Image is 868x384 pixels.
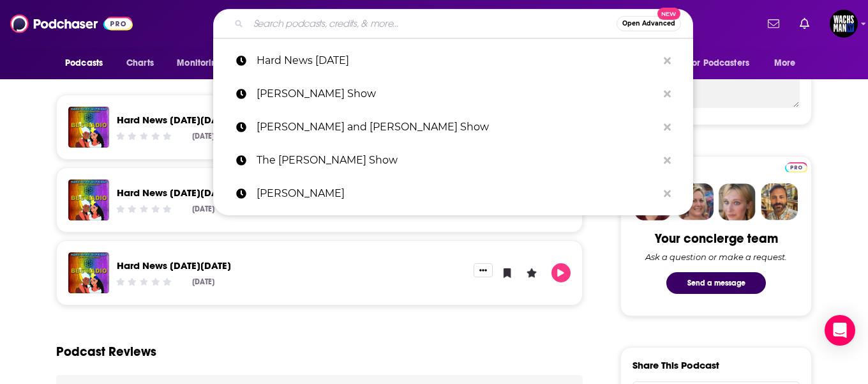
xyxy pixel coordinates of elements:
a: Hard News on Friday, September 5, 2025 [117,114,231,126]
img: Podchaser Pro [785,162,807,173]
div: [DATE] [192,204,214,213]
span: Open Advanced [622,20,675,27]
button: Show profile menu [830,10,858,38]
img: Barbara Profile [677,183,714,220]
span: New [657,8,680,20]
span: For Podcasters [688,54,749,72]
h3: Share This Podcast [632,359,719,371]
div: Community Rating: 0 out of 5 [115,204,173,213]
button: open menu [168,51,239,75]
img: Hard News on Friday, August 29, 2025 [68,180,109,220]
img: Podchaser - Follow, Share and Rate Podcasts [10,12,133,36]
div: Ask a question or make a request. [645,252,787,262]
button: Leave a Rating [522,263,541,282]
a: [PERSON_NAME] and [PERSON_NAME] Show [213,111,693,144]
a: [PERSON_NAME] Show [213,77,693,111]
a: Hard News [DATE] [213,44,693,77]
p: Cathy Durant Show [257,77,657,111]
a: Show notifications dropdown [795,13,814,35]
button: Open AdvancedNew [617,16,681,31]
button: Play [551,263,571,282]
div: Your concierge team [655,231,778,247]
button: Show More Button [474,263,493,277]
img: Jules Profile [719,183,756,220]
div: Community Rating: 0 out of 5 [115,277,173,286]
img: Jon Profile [761,183,798,220]
a: The [PERSON_NAME] Show [213,144,693,177]
button: Send a message [666,272,766,294]
img: User Profile [830,10,858,38]
input: Search podcasts, credits, & more... [248,13,617,34]
img: Hard News on Friday, September 5, 2025 [68,107,109,148]
div: [DATE] [192,132,214,141]
a: [PERSON_NAME] [213,177,693,210]
div: Community Rating: 0 out of 5 [115,131,173,141]
h3: Podcast Reviews [56,344,156,360]
span: Podcasts [65,54,103,72]
a: Hard News on Friday, August 29, 2025 [117,187,231,199]
p: Tony Alamo [257,177,657,210]
a: Hard News on Friday, August 22, 2025 [117,259,231,272]
div: [DATE] [192,277,214,286]
a: Pro website [785,160,807,173]
span: Charts [126,54,154,72]
a: Charts [118,51,161,75]
p: The Steve Gruber Show [257,144,657,177]
a: Show notifications dropdown [763,13,784,35]
button: open menu [765,51,812,75]
div: Search podcasts, credits, & more... [213,9,693,38]
button: open menu [680,51,768,75]
img: Hard News on Friday, August 22, 2025 [68,252,109,293]
button: Bookmark Episode [498,263,517,282]
div: Open Intercom Messenger [825,315,855,346]
span: More [774,54,796,72]
p: Hard News on Friday [257,44,657,77]
p: chuck and Julie Show [257,111,657,144]
span: Logged in as WachsmanNY [830,10,858,38]
button: open menu [56,51,119,75]
span: Monitoring [177,54,222,72]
